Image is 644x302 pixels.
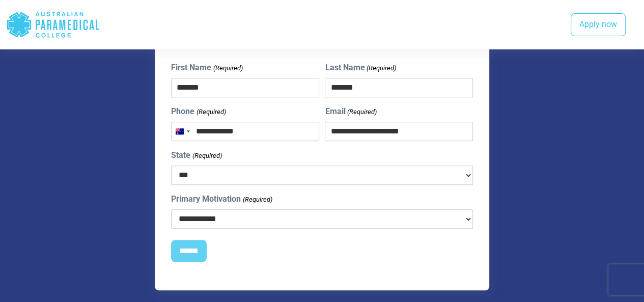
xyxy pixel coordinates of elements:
[325,62,396,74] label: Last Name
[171,193,272,205] label: Primary Motivation
[171,62,242,74] label: First Name
[172,122,193,141] button: Selected country
[6,8,100,41] div: Australian Paramedical College
[171,149,221,161] label: State
[212,63,243,73] span: (Required)
[366,63,396,73] span: (Required)
[195,107,226,117] span: (Required)
[171,105,226,118] label: Phone
[191,151,222,161] span: (Required)
[242,195,272,205] span: (Required)
[325,105,376,118] label: Email
[571,13,626,37] a: Apply now
[346,107,377,117] span: (Required)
